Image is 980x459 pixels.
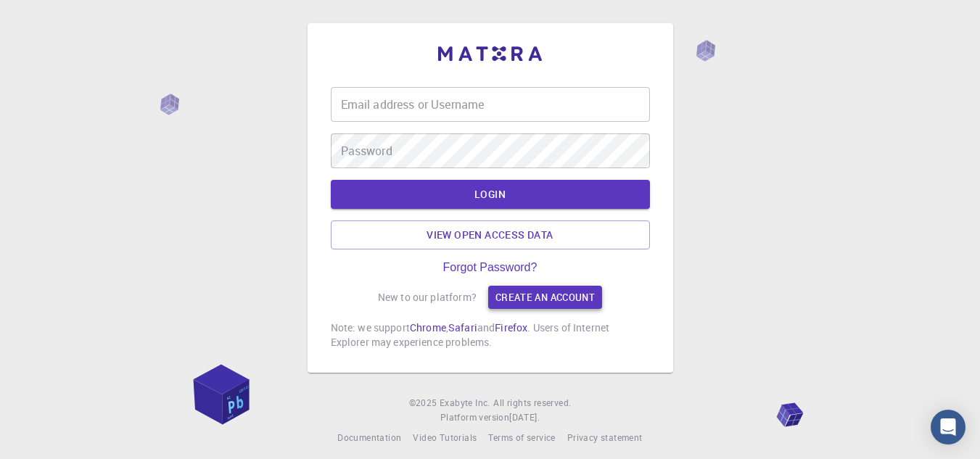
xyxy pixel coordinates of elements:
[440,410,509,425] span: Platform version
[413,431,477,443] span: Video Tutorials
[488,431,555,445] a: Terms of service
[337,431,401,445] a: Documentation
[443,261,538,274] a: Forgot Password?
[331,180,650,209] button: LOGIN
[413,431,477,445] a: Video Tutorials
[567,431,643,445] a: Privacy statement
[331,321,650,350] p: Note: we support , and . Users of Internet Explorer may experience problems.
[488,431,555,443] span: Terms of service
[931,410,965,444] div: Open Intercom Messenger
[410,321,446,334] a: Chrome
[337,431,401,443] span: Documentation
[509,411,540,423] span: [DATE] .
[495,321,527,334] a: Firefox
[378,290,477,305] p: New to our platform?
[409,396,440,410] span: © 2025
[493,396,571,410] span: All rights reserved.
[440,397,490,408] span: Exabyte Inc.
[331,220,650,249] a: View open access data
[488,286,602,309] a: Create an account
[448,321,477,334] a: Safari
[567,431,643,443] span: Privacy statement
[440,396,490,410] a: Exabyte Inc.
[509,410,540,425] a: [DATE].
